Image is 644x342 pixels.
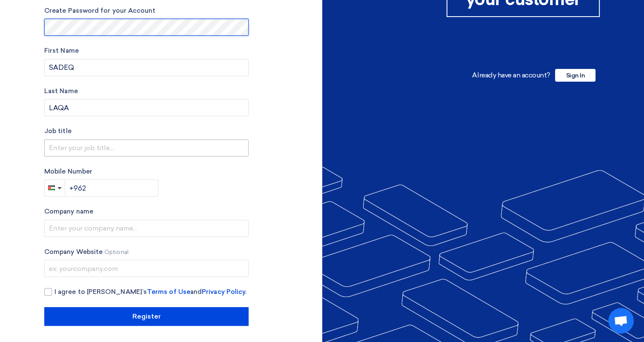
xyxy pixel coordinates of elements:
[44,207,249,217] label: Company name
[472,71,550,79] span: Already have an account?
[44,59,249,76] input: Enter your first name...
[44,307,249,326] input: Register
[147,288,190,296] a: Terms of Use
[44,247,249,257] label: Company Website
[555,71,595,79] a: Sign In
[65,180,158,197] input: Enter phone number...
[44,140,249,157] input: Enter your job title...
[202,288,245,296] a: Privacy Policy
[104,249,129,255] span: Optional
[44,126,249,136] label: Job title
[44,46,249,56] label: First Name
[608,308,634,333] a: Open chat
[44,260,249,277] input: ex: yourcompany.com
[44,220,249,237] input: Enter your company name...
[44,86,249,96] label: Last Name
[44,6,249,16] label: Create Password for your Account
[44,99,249,116] input: Last Name...
[555,69,595,82] span: Sign In
[54,287,246,297] span: I agree to [PERSON_NAME]’s and .
[44,167,249,177] label: Mobile Number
